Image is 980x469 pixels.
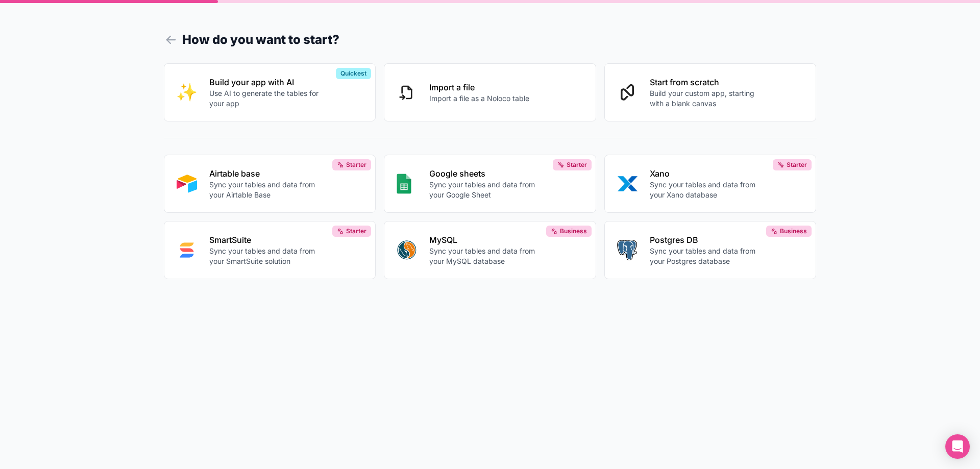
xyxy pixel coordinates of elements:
span: Starter [567,161,587,169]
button: POSTGRESPostgres DBSync your tables and data from your Postgres databaseBusiness [604,221,817,279]
span: Business [780,227,807,235]
p: Sync your tables and data from your Airtable Base [209,180,323,200]
p: Google sheets [429,167,543,180]
img: POSTGRES [617,240,637,260]
button: Import a fileImport a file as a Noloco table [384,63,596,121]
p: Build your custom app, starting with a blank canvas [650,88,763,109]
p: Use AI to generate the tables for your app [209,88,323,109]
img: SMART_SUITE [177,240,197,260]
p: Sync your tables and data from your Google Sheet [429,180,543,200]
p: Xano [650,167,763,180]
span: Starter [787,161,807,169]
img: XANO [617,174,638,194]
button: AIRTABLEAirtable baseSync your tables and data from your Airtable BaseStarter [164,155,376,213]
span: Starter [346,227,366,235]
img: GOOGLE_SHEETS [397,174,411,194]
img: AIRTABLE [177,174,197,194]
p: Postgres DB [650,234,763,246]
h1: How do you want to start? [164,31,817,49]
button: MYSQLMySQLSync your tables and data from your MySQL databaseBusiness [384,221,596,279]
p: Airtable base [209,167,323,180]
button: XANOXanoSync your tables and data from your Xano databaseStarter [604,155,817,213]
p: MySQL [429,234,543,246]
div: Open Intercom Messenger [945,434,970,459]
img: INTERNAL_WITH_AI [177,82,197,103]
p: Sync your tables and data from your SmartSuite solution [209,246,323,266]
button: Start from scratchBuild your custom app, starting with a blank canvas [604,63,817,121]
img: MYSQL [397,240,417,260]
p: Start from scratch [650,76,763,88]
p: Sync your tables and data from your Xano database [650,180,763,200]
div: Quickest [336,68,371,79]
p: Import a file [429,81,529,93]
button: SMART_SUITESmartSuiteSync your tables and data from your SmartSuite solutionStarter [164,221,376,279]
p: Sync your tables and data from your Postgres database [650,246,763,266]
p: Import a file as a Noloco table [429,93,529,104]
p: Sync your tables and data from your MySQL database [429,246,543,266]
button: INTERNAL_WITH_AIBuild your app with AIUse AI to generate the tables for your appQuickest [164,63,376,121]
p: SmartSuite [209,234,323,246]
span: Business [560,227,587,235]
button: GOOGLE_SHEETSGoogle sheetsSync your tables and data from your Google SheetStarter [384,155,596,213]
p: Build your app with AI [209,76,323,88]
span: Starter [346,161,366,169]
